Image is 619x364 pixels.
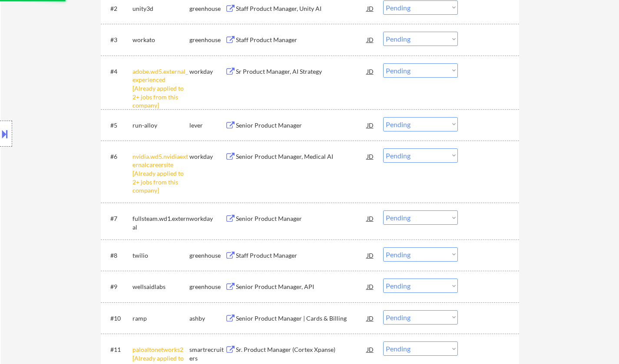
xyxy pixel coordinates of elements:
[132,4,189,13] div: unity3d
[110,214,126,223] div: #7
[366,341,375,357] div: JD
[110,4,126,13] div: #2
[236,152,367,161] div: Senior Product Manager, Medical AI
[366,117,375,133] div: JD
[132,282,189,291] div: wellsaidlabs
[366,247,375,263] div: JD
[132,67,189,110] div: adobe.wd5.external_experienced [Already applied to 2+ jobs from this company]
[236,121,367,130] div: Senior Product Manager
[236,282,367,291] div: Senior Product Manager, API
[132,251,189,260] div: twilio
[236,4,367,13] div: Staff Product Manager, Unity AI
[189,4,225,13] div: greenhouse
[189,152,225,161] div: workday
[189,282,225,291] div: greenhouse
[110,251,126,260] div: #8
[189,121,225,130] div: lever
[132,121,189,130] div: run-alloy
[110,314,126,323] div: #10
[189,314,225,323] div: ashby
[366,210,375,226] div: JD
[110,282,126,291] div: #9
[366,148,375,164] div: JD
[189,251,225,260] div: greenhouse
[366,310,375,326] div: JD
[110,36,126,44] div: #3
[236,345,367,354] div: Sr. Product Manager (Cortex Xpanse)
[366,0,375,16] div: JD
[189,36,225,44] div: greenhouse
[110,345,126,354] div: #11
[366,63,375,79] div: JD
[132,36,189,44] div: workato
[236,214,367,223] div: Senior Product Manager
[236,36,367,44] div: Staff Product Manager
[189,345,225,362] div: smartrecruiters
[132,314,189,323] div: ramp
[366,32,375,47] div: JD
[132,214,189,231] div: fullsteam.wd1.external
[189,67,225,76] div: workday
[366,279,375,294] div: JD
[236,67,367,76] div: Sr Product Manager, AI Strategy
[189,214,225,223] div: workday
[132,152,189,195] div: nvidia.wd5.nvidiaexternalcareersite [Already applied to 2+ jobs from this company]
[236,251,367,260] div: Staff Product Manager
[236,314,367,323] div: Senior Product Manager | Cards & Billing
